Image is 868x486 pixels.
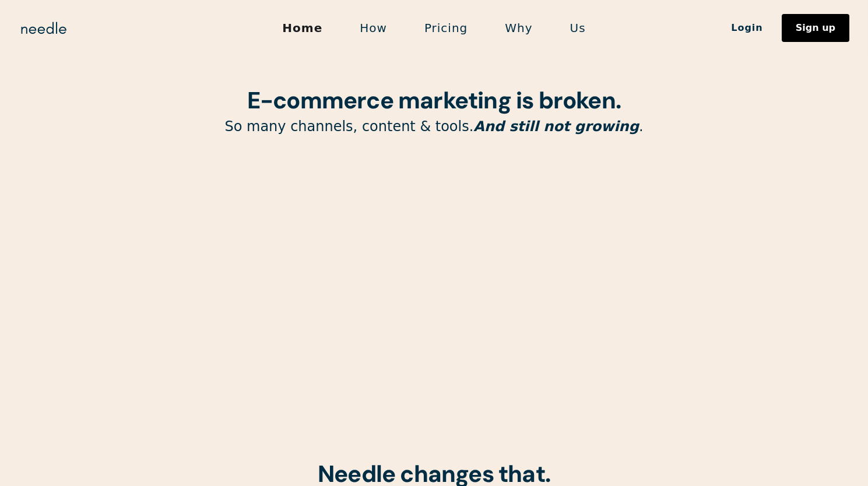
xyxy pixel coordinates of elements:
[406,16,486,40] a: Pricing
[712,18,782,38] a: Login
[473,118,639,135] em: And still not growing
[486,16,551,40] a: Why
[137,118,732,136] p: So many channels, content & tools. .
[341,16,406,40] a: How
[551,16,605,40] a: Us
[263,16,341,40] a: Home
[782,14,849,42] a: Sign up
[247,85,621,115] strong: E-commerce marketing is broken.
[796,23,835,33] div: Sign up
